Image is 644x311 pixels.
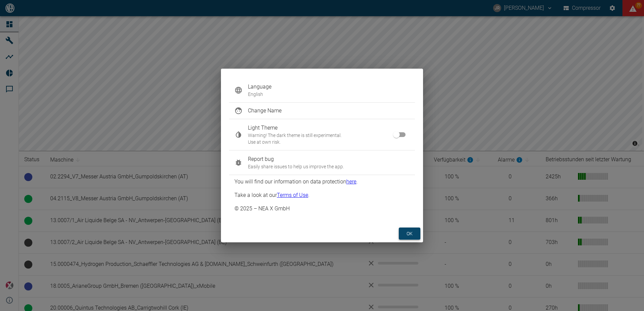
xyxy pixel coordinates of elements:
div: LanguageEnglish [229,78,415,102]
p: You will find our information on data protection . [234,178,358,186]
a: Terms of Use [277,192,308,198]
p: © 2025 – NEA X GmbH [234,205,290,213]
button: ok [399,228,420,240]
span: Report bug [248,155,410,163]
div: Report bugEasily share issues to help us improve the app. [229,150,415,175]
span: Change Name [248,107,410,115]
span: Language [248,83,410,91]
p: Easily share issues to help us improve the app. [248,163,410,170]
p: Take a look at our . [234,191,310,199]
p: English [248,91,410,98]
span: Light Theme [248,124,399,132]
div: Change Name [229,103,415,119]
a: here [346,178,356,185]
p: Warning! The dark theme is still experimental. Use at own risk. [248,132,399,145]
